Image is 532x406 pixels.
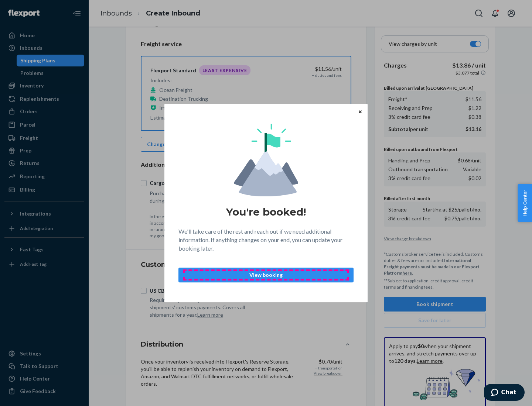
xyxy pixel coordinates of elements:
[357,107,364,116] button: Close
[17,5,33,12] span: Chat
[234,124,298,196] img: svg+xml,%3Csvg%20viewBox%3D%220%200%20174%20197%22%20fill%3D%22none%22%20xmlns%3D%22http%3A%2F%2F...
[178,227,354,253] p: We'll take care of the rest and reach out if we need additional information. If anything changes ...
[178,268,354,282] button: View booking
[226,205,306,219] h1: You're booked!
[185,271,347,279] p: View booking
